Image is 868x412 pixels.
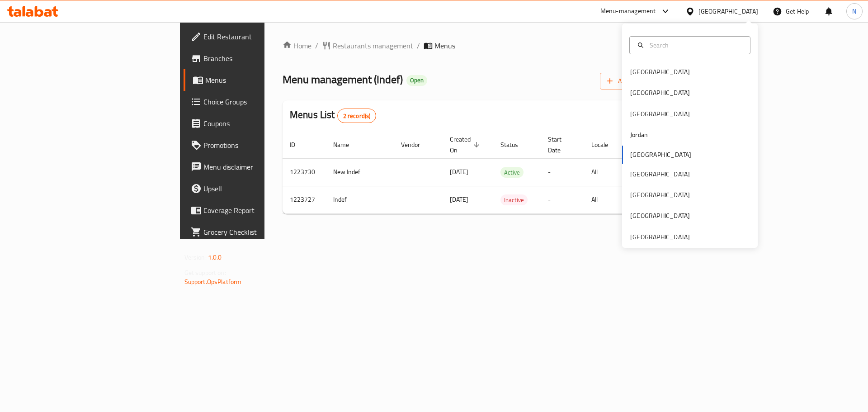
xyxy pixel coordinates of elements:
[500,167,524,178] div: Active
[600,73,670,90] button: Add New Menu
[401,139,432,150] span: Vendor
[630,130,648,140] div: Jordan
[184,267,226,279] span: Get support on:
[184,26,325,47] a: Edit Restaurant
[500,139,530,150] span: Status
[205,75,318,85] span: Menus
[203,140,318,151] span: Promotions
[333,139,361,150] span: Name
[406,76,427,84] span: Open
[646,40,745,50] input: Search
[338,112,376,120] span: 2 record(s)
[337,109,377,123] div: Total records count
[434,40,455,51] span: Menus
[630,88,690,98] div: [GEOGRAPHIC_DATA]
[208,251,222,263] span: 1.0.0
[630,67,690,77] div: [GEOGRAPHIC_DATA]
[607,76,663,87] span: Add New Menu
[184,156,325,178] a: Menu disclaimer
[326,158,394,186] td: New Indef
[630,109,690,119] div: [GEOGRAPHIC_DATA]
[203,183,318,194] span: Upsell
[500,194,528,205] div: Inactive
[184,134,325,156] a: Promotions
[630,169,690,179] div: [GEOGRAPHIC_DATA]
[283,131,732,214] table: enhanced table
[630,232,690,242] div: [GEOGRAPHIC_DATA]
[283,40,670,51] nav: breadcrumb
[203,118,318,129] span: Coupons
[630,211,690,221] div: [GEOGRAPHIC_DATA]
[630,190,690,200] div: [GEOGRAPHIC_DATA]
[584,186,631,213] td: All
[203,227,318,237] span: Grocery Checklist
[184,113,325,134] a: Coupons
[698,6,758,16] div: [GEOGRAPHIC_DATA]
[541,186,584,213] td: -
[184,91,325,113] a: Choice Groups
[184,276,242,288] a: Support.OpsPlatform
[541,158,584,186] td: -
[203,31,318,42] span: Edit Restaurant
[203,96,318,107] span: Choice Groups
[203,205,318,216] span: Coverage Report
[184,47,325,69] a: Branches
[184,178,325,199] a: Upsell
[184,69,325,91] a: Menus
[203,161,318,172] span: Menu disclaimer
[600,6,656,17] div: Menu-management
[450,194,468,205] span: [DATE]
[417,40,420,51] li: /
[184,251,207,263] span: Version:
[283,69,403,90] span: Menu management ( Indef )
[184,221,325,243] a: Grocery Checklist
[322,40,413,51] a: Restaurants management
[290,108,376,123] h2: Menus List
[584,158,631,186] td: All
[406,75,427,86] div: Open
[326,186,394,213] td: Indef
[450,134,482,156] span: Created On
[290,139,307,150] span: ID
[500,167,524,178] span: Active
[591,139,620,150] span: Locale
[203,53,318,64] span: Branches
[184,199,325,221] a: Coverage Report
[548,134,573,156] span: Start Date
[852,6,856,16] span: N
[333,40,413,51] span: Restaurants management
[500,195,528,205] span: Inactive
[450,166,468,178] span: [DATE]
